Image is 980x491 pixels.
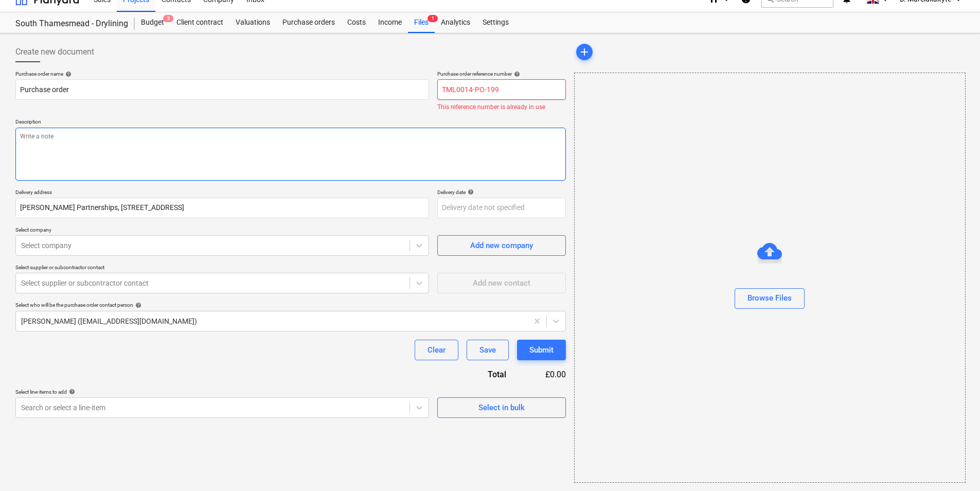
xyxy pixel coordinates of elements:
p: Description [15,118,566,127]
span: 1 [427,15,438,22]
span: Create new document [15,46,94,58]
button: Submit [517,340,566,360]
a: Client contract [170,12,229,33]
button: Select in bulk [437,397,566,418]
a: Costs [341,12,372,33]
button: Add new company [437,235,566,256]
input: Reference number [437,79,566,100]
p: Select company [15,226,429,235]
span: help [466,189,474,195]
span: help [133,302,141,308]
div: Purchase order name [15,71,429,77]
a: Purchase orders [276,12,341,33]
div: Delivery date [437,189,566,196]
span: add [578,46,591,58]
button: Browse Files [735,288,805,309]
span: help [67,389,75,395]
span: help [63,71,72,77]
div: Browse Files [574,73,966,483]
div: Browse Files [747,291,792,305]
input: Delivery address [15,198,429,218]
div: Select line-items to add [15,389,429,395]
div: Files [408,12,435,33]
input: Document name [15,79,429,100]
a: Analytics [435,12,476,33]
div: Budget [135,12,170,33]
div: Submit [529,343,554,357]
a: Valuations [229,12,276,33]
p: Delivery address [15,189,429,198]
div: £0.00 [523,369,566,380]
span: help [512,71,520,77]
div: Save [479,343,496,357]
div: Add new company [470,239,533,252]
div: Select who will be the purchase order contact person [15,302,566,308]
div: Purchase order reference number [437,71,566,77]
div: Total [432,369,523,380]
div: Clear [427,343,446,357]
div: South Thamesmead - Drylining [15,19,122,29]
span: 3 [163,15,173,22]
input: Delivery date not specified [437,198,566,218]
a: Files1 [408,12,435,33]
div: Select in bulk [478,401,525,414]
p: This reference number is already in use [437,104,566,110]
a: Income [372,12,408,33]
button: Clear [415,340,458,360]
a: Budget3 [135,12,170,33]
p: Select supplier or subcontractor contact [15,264,429,273]
a: Settings [476,12,515,33]
button: Save [467,340,509,360]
